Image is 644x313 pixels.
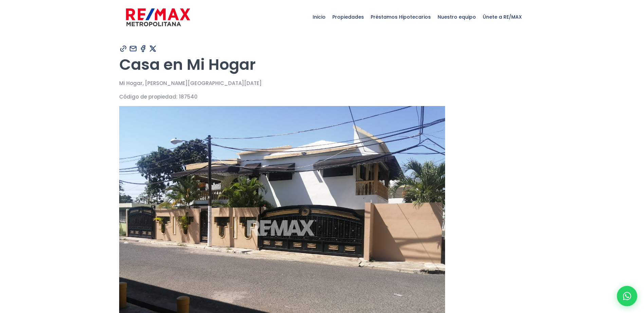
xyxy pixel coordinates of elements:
[119,93,178,100] span: Código de propiedad:
[139,44,147,53] img: Compartir
[126,7,190,27] img: remax-metropolitana-logo
[367,7,434,27] span: Préstamos Hipotecarios
[119,55,525,74] h1: Casa en Mi Hogar
[149,44,157,53] img: Compartir
[479,7,525,27] span: Únete a RE/MAX
[119,79,525,87] p: Mi Hogar, [PERSON_NAME][GEOGRAPHIC_DATA][DATE]
[119,44,128,53] img: Compartir
[329,7,367,27] span: Propiedades
[129,44,137,53] img: Compartir
[179,93,198,100] span: 187540
[434,7,479,27] span: Nuestro equipo
[309,7,329,27] span: Inicio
